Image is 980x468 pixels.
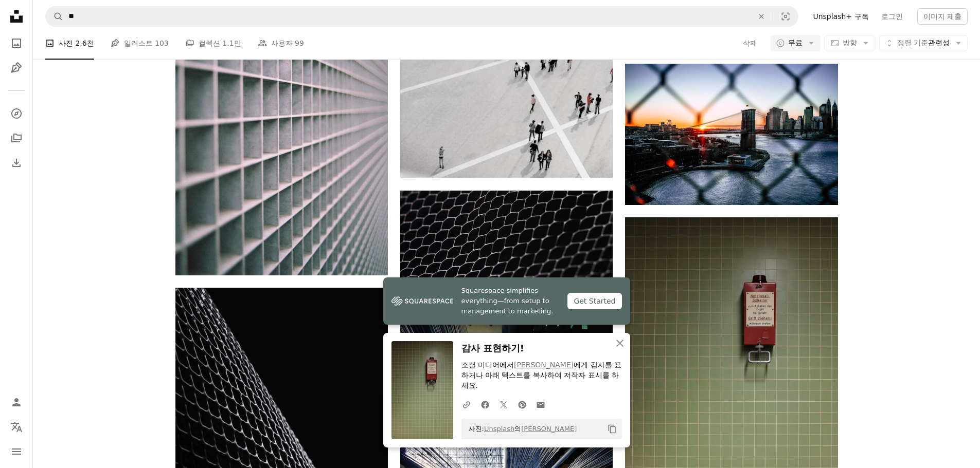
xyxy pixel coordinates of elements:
[391,293,453,309] img: file-1747939142011-51e5cc87e3c9
[461,341,622,356] h3: 감사 표현하기!
[494,394,513,415] a: Twitter에 공유
[875,8,909,25] a: 로그인
[46,7,63,26] button: Unsplash 검색
[6,6,27,29] a: 홈 — Unsplash
[531,394,550,415] a: 이메일로 공유에 공유
[625,64,838,205] img: 해질녘의 도시 건물
[6,441,27,462] button: 메뉴
[6,33,27,53] a: 사진
[625,372,838,381] a: 녹색 벽에 빨간색과 흰색 National Schalter 벽 구성 요소
[45,6,798,27] form: 사이트 전체에서 이미지 찾기
[603,420,621,438] button: 클립보드에 복사하기
[6,58,27,78] a: 일러스트
[222,38,241,49] span: 1.1만
[175,424,388,434] a: 검은 그물
[175,111,388,121] a: 클로즈업 사진의 회색 금속 프레임
[825,35,875,51] button: 방향
[897,39,928,47] span: 정렬 기준
[111,27,169,60] a: 일러스트 103
[514,361,574,369] a: [PERSON_NAME]
[6,153,27,173] a: 다운로드 내역
[773,7,798,26] button: 시각적 검색
[295,38,304,49] span: 99
[6,128,27,148] a: 컬렉션
[770,35,821,51] button: 무료
[521,425,577,433] a: [PERSON_NAME]
[750,7,773,26] button: 삭제
[6,392,27,413] a: 로그인 / 가입
[185,27,241,60] a: 컬렉션 1.1만
[742,35,758,51] button: 삭제
[6,417,27,437] button: 언어
[807,8,875,25] a: Unsplash+ 구독
[897,38,950,48] span: 관련성
[400,191,613,310] img: 금속 메쉬의 흑백 사진
[917,8,968,25] button: 이미지 제출
[513,394,531,415] a: Pinterest에 공유
[843,39,857,47] span: 방향
[476,394,494,415] a: Facebook에 공유
[464,421,577,437] span: 사진: 의
[461,360,622,391] p: 소셜 미디어에서 에게 감사를 표하거나 아래 텍스트를 복사하여 저작자 표시를 하세요.
[155,38,169,49] span: 103
[879,35,968,51] button: 정렬 기준관련성
[484,425,514,433] a: Unsplash
[788,38,803,48] span: 무료
[258,27,304,60] a: 사용자 99
[6,103,27,124] a: 탐색
[625,129,838,139] a: 해질녘의 도시 건물
[383,277,630,325] a: Squarespace simplifies everything—from setup to management to marketing.Get Started
[567,293,621,309] div: Get Started
[400,245,613,254] a: 금속 메쉬의 흑백 사진
[461,286,560,316] span: Squarespace simplifies everything—from setup to management to marketing.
